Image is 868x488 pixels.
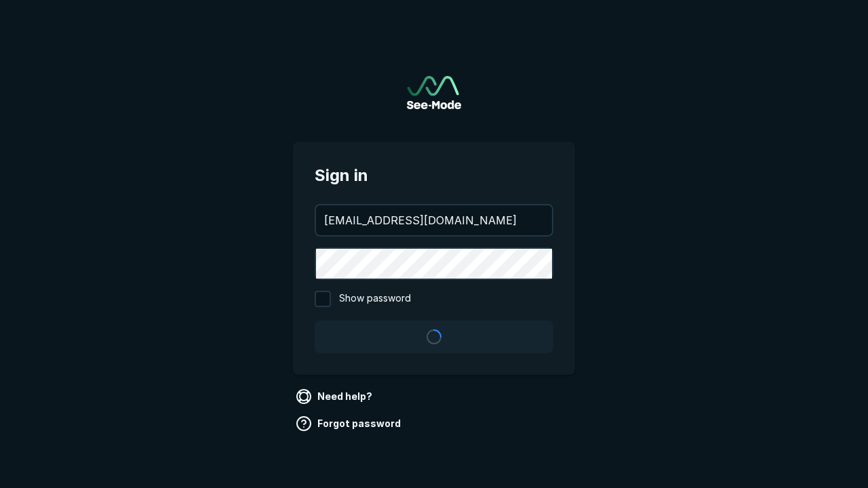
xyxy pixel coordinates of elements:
span: Show password [339,291,411,307]
a: Forgot password [293,413,406,434]
input: your@email.com [316,205,552,235]
a: Need help? [293,386,378,407]
img: See-Mode Logo [407,76,461,109]
span: Sign in [315,163,553,188]
a: Go to sign in [407,76,461,109]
